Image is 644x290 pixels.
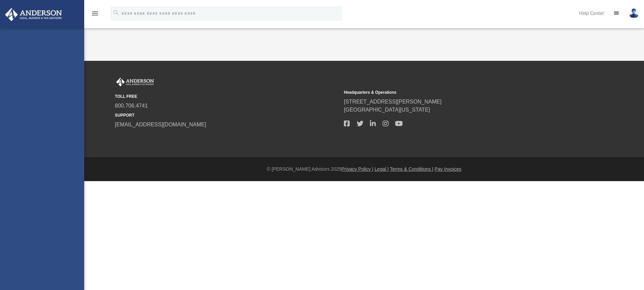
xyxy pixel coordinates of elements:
[344,89,568,95] small: Headquarters & Operations
[91,13,99,17] a: menu
[344,107,430,113] a: [GEOGRAPHIC_DATA][US_STATE]
[3,8,64,21] img: Anderson Advisors Platinum Portal
[629,8,639,18] img: User Pic
[344,99,442,105] a: [STREET_ADDRESS][PERSON_NAME]
[112,9,120,16] i: search
[434,166,461,172] a: Pay Invoices
[375,166,389,172] a: Legal |
[115,103,148,109] a: 800.706.4741
[390,166,433,172] a: Terms & Conditions |
[115,78,155,86] img: Anderson Advisors Platinum Portal
[84,166,644,173] div: © [PERSON_NAME] Advisors 2025
[115,93,339,99] small: TOLL FREE
[91,9,99,17] i: menu
[115,112,339,118] small: SUPPORT
[115,122,206,127] a: [EMAIL_ADDRESS][DOMAIN_NAME]
[342,166,374,172] a: Privacy Policy |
